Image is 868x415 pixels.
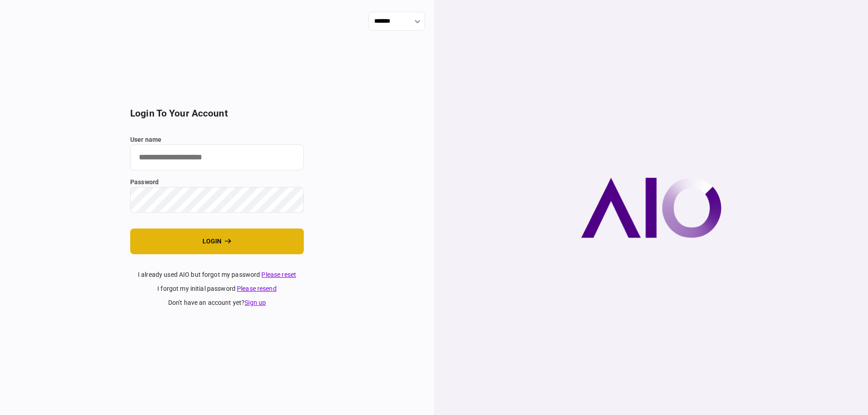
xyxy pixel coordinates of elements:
[130,135,304,145] label: user name
[130,177,304,187] label: password
[130,270,304,280] div: I already used AIO but forgot my password
[130,298,304,308] div: don't have an account yet ?
[245,299,266,306] a: Sign up
[581,177,722,238] img: AIO company logo
[130,187,304,213] input: password
[130,228,304,254] button: login
[368,12,425,31] input: show language options
[237,285,277,292] a: Please resend
[130,284,304,294] div: I forgot my initial password
[261,271,296,278] a: Please reset
[130,145,304,170] input: user name
[130,108,304,119] h2: login to your account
